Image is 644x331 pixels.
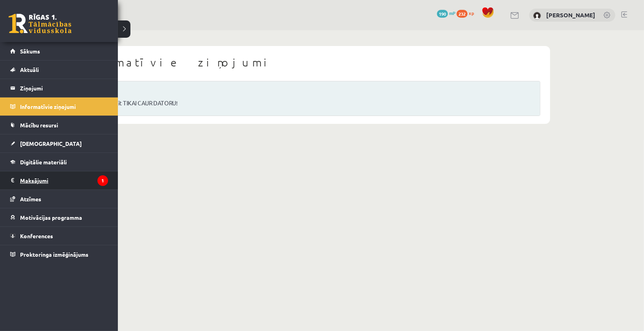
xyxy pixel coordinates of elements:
[10,245,108,263] a: Proktoringa izmēģinājums
[20,214,82,221] span: Motivācijas programma
[20,171,108,189] legend: Maksājumi
[10,42,108,60] a: Sākums
[10,171,108,189] a: Maksājumi1
[20,48,40,55] span: Sākums
[20,121,58,129] span: Mācību resursi
[9,14,72,33] a: Rīgas 1. Tālmācības vidusskola
[10,134,108,153] a: [DEMOGRAPHIC_DATA]
[10,208,108,226] a: Motivācijas programma
[437,10,455,16] a: 190 mP
[469,10,474,16] span: xp
[10,153,108,171] a: Digitālie materiāli
[20,79,108,97] legend: Ziņojumi
[457,10,468,18] span: 232
[20,232,53,239] span: Konferences
[20,66,39,73] span: Aktuāli
[10,97,108,116] a: Informatīvie ziņojumi
[67,99,530,108] a: Ieskaites drīkst pildīt TIKAI CAUR DATORU!
[533,12,541,20] img: Jūlija Volkova
[20,158,67,165] span: Digitālie materiāli
[546,11,595,19] a: [PERSON_NAME]
[437,10,448,18] span: 190
[457,10,478,16] a: 232 xp
[57,56,540,69] h1: Informatīvie ziņojumi
[10,116,108,134] a: Mācību resursi
[10,61,108,79] a: Aktuāli
[10,227,108,245] a: Konferences
[97,175,108,186] i: 1
[20,140,82,147] span: [DEMOGRAPHIC_DATA]
[10,190,108,208] a: Atzīmes
[10,79,108,97] a: Ziņojumi
[20,251,88,258] span: Proktoringa izmēģinājums
[20,97,108,116] legend: Informatīvie ziņojumi
[20,195,41,202] span: Atzīmes
[449,10,455,16] span: mP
